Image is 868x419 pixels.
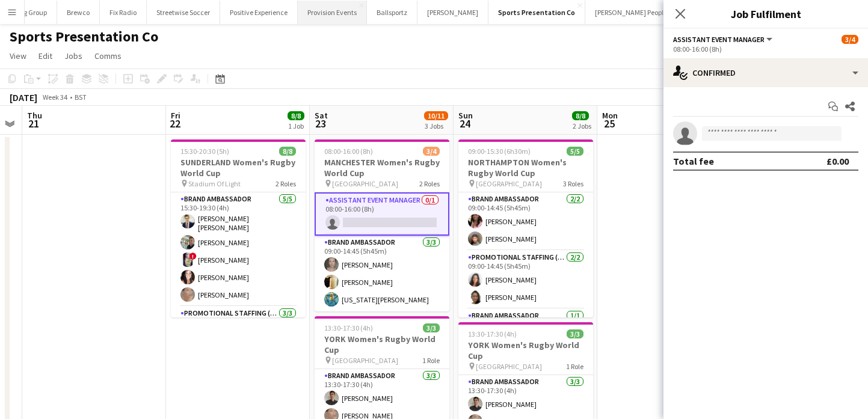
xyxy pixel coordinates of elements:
span: 09:00-15:30 (6h30m) [468,147,531,156]
h1: Sports Presentation Co [10,28,158,46]
a: Jobs [60,48,87,64]
app-job-card: 15:30-20:30 (5h)8/8SUNDERLAND Women's Rugby World Cup Stadium Of Light2 RolesBrand Ambassador5/51... [171,139,306,317]
span: [GEOGRAPHIC_DATA] [332,356,398,365]
div: 2 Jobs [573,121,591,130]
h3: NORTHAMPTON Women's Rugby World Cup [458,157,593,179]
button: Brewco [57,1,100,24]
h3: Job Fulfilment [663,6,868,22]
span: 2 Roles [419,179,440,188]
span: Comms [94,50,122,61]
button: [PERSON_NAME] [417,1,488,24]
app-card-role: Assistant Event Manager0/108:00-16:00 (8h) [315,192,449,236]
span: 2 Roles [275,179,296,188]
h3: SUNDERLAND Women's Rugby World Cup [171,157,306,179]
div: Total fee [673,155,714,167]
span: Mon [602,110,618,121]
button: Positive Experience [220,1,298,24]
span: Fri [171,110,180,121]
a: Edit [34,48,57,64]
app-card-role: Brand Ambassador2/209:00-14:45 (5h45m)[PERSON_NAME][PERSON_NAME] [458,192,593,251]
h3: MANCHESTER Women's Rugby World Cup [315,157,449,179]
button: Sports Presentation Co [488,1,585,24]
span: 13:30-17:30 (4h) [468,329,517,338]
span: 13:30-17:30 (4h) [324,323,373,332]
span: View [10,50,26,61]
div: 08:00-16:00 (8h) [673,44,858,54]
span: [GEOGRAPHIC_DATA] [332,179,398,188]
h3: YORK Women's Rugby World Cup [315,334,449,355]
span: 3/4 [842,35,858,44]
app-card-role: Promotional Staffing (Brand Ambassadors)3/3 [171,307,306,382]
span: 3/3 [567,329,583,338]
div: Confirmed [663,58,868,87]
span: Week 34 [40,93,70,102]
a: View [5,48,31,64]
span: 8/8 [572,111,589,120]
span: 21 [25,117,42,130]
span: Edit [38,50,52,61]
button: [PERSON_NAME] People [585,1,677,24]
span: Sat [315,110,328,121]
app-card-role: Brand Ambassador3/309:00-14:45 (5h45m)[PERSON_NAME][PERSON_NAME][US_STATE][PERSON_NAME] [315,236,449,311]
span: 3/4 [423,147,440,156]
span: 23 [313,117,328,130]
button: Ballsportz [367,1,417,24]
app-card-role: Brand Ambassador5/515:30-19:30 (4h)[PERSON_NAME] [PERSON_NAME][PERSON_NAME]![PERSON_NAME][PERSON_... [171,192,306,307]
button: Streetwise Soccer [147,1,220,24]
app-card-role: Promotional Staffing (Brand Ambassadors)2/209:00-14:45 (5h45m)[PERSON_NAME][PERSON_NAME] [458,251,593,309]
span: 22 [169,117,180,130]
span: 8/8 [288,111,304,120]
span: Stadium Of Light [188,179,241,188]
div: £0.00 [826,155,849,167]
span: 1 Role [422,356,440,365]
button: Fix Radio [100,1,147,24]
app-card-role: Brand Ambassador1/1 [458,309,593,350]
span: Thu [27,110,42,121]
div: 3 Jobs [425,121,448,130]
span: 25 [600,117,618,130]
span: 10/11 [424,111,448,120]
span: 5/5 [567,147,583,156]
button: Provision Events [298,1,367,24]
a: Comms [90,48,126,64]
div: 1 Job [288,121,304,130]
span: 3 Roles [563,179,583,188]
span: 08:00-16:00 (8h) [324,147,373,156]
span: 8/8 [279,147,296,156]
span: Jobs [64,50,82,61]
span: Assistant Event Manager [673,35,765,44]
h3: YORK Women's Rugby World Cup [458,340,593,361]
div: [DATE] [10,91,37,103]
span: [GEOGRAPHIC_DATA] [476,362,542,371]
div: BST [75,93,87,102]
span: Sun [458,110,473,121]
span: [GEOGRAPHIC_DATA] [476,179,542,188]
span: 24 [457,117,473,130]
span: ! [189,252,197,260]
app-job-card: 09:00-15:30 (6h30m)5/5NORTHAMPTON Women's Rugby World Cup [GEOGRAPHIC_DATA]3 RolesBrand Ambassado... [458,139,593,317]
span: 15:30-20:30 (5h) [180,147,229,156]
app-job-card: 08:00-16:00 (8h)3/4MANCHESTER Women's Rugby World Cup [GEOGRAPHIC_DATA]2 RolesAssistant Event Man... [315,139,449,311]
span: 3/3 [423,323,440,332]
span: 1 Role [566,362,583,371]
button: Assistant Event Manager [673,35,774,44]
